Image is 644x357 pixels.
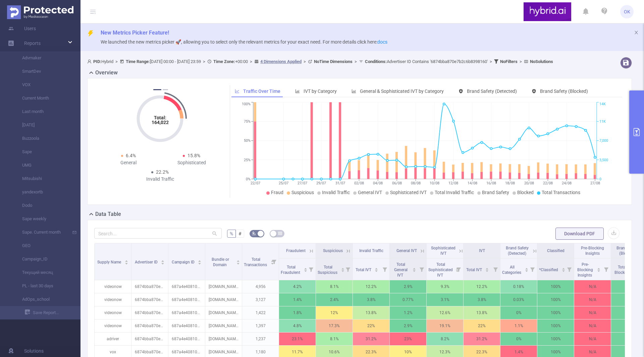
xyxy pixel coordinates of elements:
[547,248,565,253] span: Classified
[634,29,639,36] button: icon: close
[427,333,463,345] p: 8.2%
[131,333,168,345] p: 6874bba870e7b2c6b8398160
[356,267,372,272] span: Total IVT
[488,59,494,64] span: >
[528,258,537,280] i: Filter menu
[279,293,316,306] p: 1.4%
[353,306,389,319] p: 13.8%
[525,267,528,269] i: icon: caret-up
[599,139,608,143] tspan: 7,000
[13,199,72,212] a: Dodo
[168,280,205,293] p: 687a4e40810d98a6c03132dd
[359,248,383,253] span: Invalid Traffic
[236,259,240,263] div: Sort
[131,319,168,332] p: 6874bba870e7b2c6b8398160
[634,30,639,35] i: icon: close
[235,89,239,94] i: icon: line-chart
[126,153,136,158] span: 6.4%
[230,231,233,236] span: %
[13,51,72,65] a: Advmaker
[298,181,307,185] tspan: 27/07
[524,181,534,185] tspan: 20/08
[390,280,426,293] p: 2.9%
[168,333,205,345] p: 687a4e40810d98a6c03132dd
[101,39,387,45] span: We launched the new metrics picker 🚀, allowing you to select only the relevant metrics for your e...
[95,333,131,345] p: adriver
[491,258,500,280] i: Filter menu
[13,266,72,279] a: Текущий месяц
[13,78,72,92] a: VOX
[87,59,93,64] i: icon: user
[168,306,205,319] p: 687a4e40810d98a6c03132dd
[360,88,444,94] span: General & Sophisticated IVT by Category
[467,181,477,185] tspan: 14/08
[390,333,426,345] p: 23%
[525,269,528,271] i: icon: caret-down
[624,5,630,18] span: OK
[7,5,73,19] img: Protected Media
[365,59,488,64] span: Advertiser ID Contains '6874bba870e7b2c6b8398160'
[281,265,301,275] span: Total Fraudulent
[599,119,606,124] tspan: 11K
[485,267,489,269] i: icon: caret-up
[540,88,588,94] span: Brand Safety (Blocked)
[599,102,606,107] tspan: 14K
[113,59,120,64] span: >
[13,212,72,226] a: Sape weekly
[574,293,611,306] p: N/A
[341,269,344,271] i: icon: caret-down
[365,59,387,64] b: Conditions :
[160,159,223,166] div: Sophisticated
[454,258,463,280] i: Filter menu
[482,190,509,195] span: Brand Safety
[87,59,553,64] span: Hybrid [DATE] 00:00 - [DATE] 23:59 +00:00
[244,119,251,124] tspan: 75%
[156,169,169,175] span: 22.2%
[205,333,242,345] p: [DOMAIN_NAME]
[353,319,389,332] p: 22%
[352,89,356,94] i: icon: bar-chart
[500,306,537,319] p: 0%
[13,252,72,266] a: Campaign_ID
[537,333,574,345] p: 100%
[343,258,353,280] i: Filter menu
[505,181,515,185] tspan: 18/08
[95,293,131,306] p: videonow
[561,267,566,271] div: Sort
[597,267,601,271] div: Sort
[101,29,169,36] span: New Metrics Picker Feature!
[244,158,251,162] tspan: 25%
[8,22,36,35] a: Users
[131,306,168,319] p: 6874bba870e7b2c6b8398160
[243,88,280,94] span: Traffic Over Time
[24,37,41,50] a: Reports
[464,280,500,293] p: 12.2%
[577,262,593,278] span: Pre-Blocking Insights
[518,59,524,64] span: >
[358,190,382,195] span: General IVT
[562,181,572,185] tspan: 24/08
[396,248,417,253] span: General IVT
[13,226,72,239] a: Sape. Current month
[464,319,500,332] p: 22%
[152,120,169,125] tspan: 164,022
[561,269,565,271] i: icon: caret-down
[517,190,534,195] span: Blocked
[377,39,387,45] a: docs
[94,228,222,239] input: Search...
[353,280,389,293] p: 12.2%
[464,333,500,345] p: 31.2%
[154,115,166,120] tspan: Total:
[601,258,611,280] i: Filter menu
[304,267,308,271] div: Sort
[13,172,72,185] a: Mitsubishi
[430,181,439,185] tspan: 10/08
[124,262,128,264] i: icon: caret-down
[244,257,268,267] span: Total Transactions
[353,293,389,306] p: 3.8%
[390,319,426,332] p: 2.9%
[485,267,489,271] div: Sort
[314,59,353,64] b: No Time Dimensions
[500,59,518,64] b: No Filters
[302,59,308,64] span: >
